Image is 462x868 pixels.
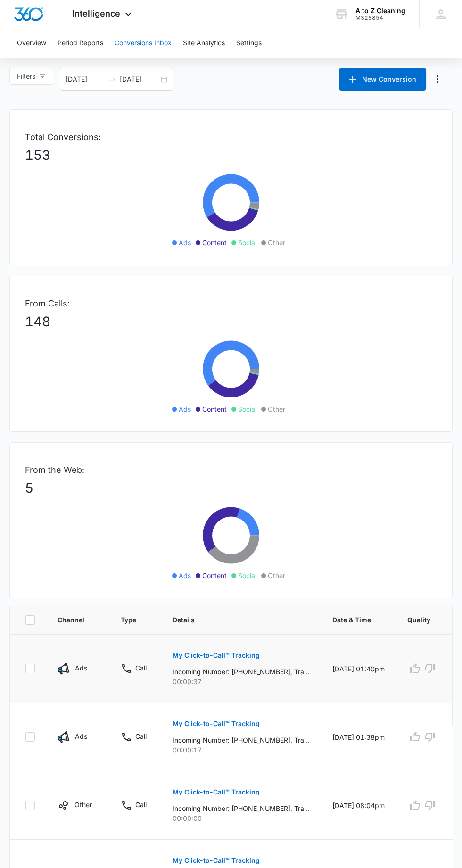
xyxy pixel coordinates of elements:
[321,771,396,840] td: [DATE] 08:04pm
[238,570,256,580] span: Social
[120,74,159,84] input: End date
[135,731,147,741] p: Call
[25,463,437,476] p: From the Web:
[321,635,396,703] td: [DATE] 01:40pm
[135,800,147,810] p: Call
[25,312,437,331] p: 148
[173,720,260,727] p: My Click-to-Call™ Tracking
[202,404,227,414] span: Content
[72,8,120,18] span: Intelligence
[173,677,310,686] p: 00:00:37
[173,644,260,667] button: My Click-to-Call™ Tracking
[179,570,191,580] span: Ads
[135,663,147,673] p: Call
[58,615,84,625] span: Channel
[236,28,262,58] button: Settings
[173,789,260,795] p: My Click-to-Call™ Tracking
[25,131,437,143] p: Total Conversions:
[173,712,260,735] button: My Click-to-Call™ Tracking
[58,28,103,58] button: Period Reports
[321,703,396,771] td: [DATE] 01:38pm
[268,404,285,414] span: Other
[121,615,136,625] span: Type
[75,663,87,673] p: Ads
[355,15,405,21] div: account id
[25,145,437,165] p: 153
[173,667,310,677] p: Incoming Number: [PHONE_NUMBER], Tracking Number: [PHONE_NUMBER], Ring To: [PHONE_NUMBER], Caller...
[108,75,116,83] span: to
[25,478,437,498] p: 5
[173,857,260,864] p: My Click-to-Call™ Tracking
[173,735,310,745] p: Incoming Number: [PHONE_NUMBER], Tracking Number: [PHONE_NUMBER], Ring To: [PHONE_NUMBER], Caller...
[183,28,225,58] button: Site Analytics
[179,238,191,248] span: Ads
[173,652,260,659] p: My Click-to-Call™ Tracking
[75,731,87,741] p: Ads
[268,238,285,248] span: Other
[268,570,285,580] span: Other
[238,238,256,248] span: Social
[355,7,405,15] div: account name
[115,28,172,58] button: Conversions Inbox
[173,813,310,823] p: 00:00:00
[332,615,371,625] span: Date & Time
[202,570,227,580] span: Content
[74,800,92,810] p: Other
[179,404,191,414] span: Ads
[66,74,105,84] input: Start date
[17,28,46,58] button: Overview
[173,745,310,755] p: 00:00:17
[173,615,296,625] span: Details
[173,781,260,803] button: My Click-to-Call™ Tracking
[407,615,430,625] span: Quality
[173,803,310,813] p: Incoming Number: [PHONE_NUMBER], Tracking Number: [PHONE_NUMBER], Ring To: [PHONE_NUMBER], Caller...
[238,404,256,414] span: Social
[430,72,445,87] button: Manage Numbers
[202,238,227,248] span: Content
[17,71,35,82] span: Filters
[25,297,437,310] p: From Calls:
[108,75,116,83] span: swap-right
[9,68,53,85] button: Filters
[339,68,426,91] button: New Conversion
